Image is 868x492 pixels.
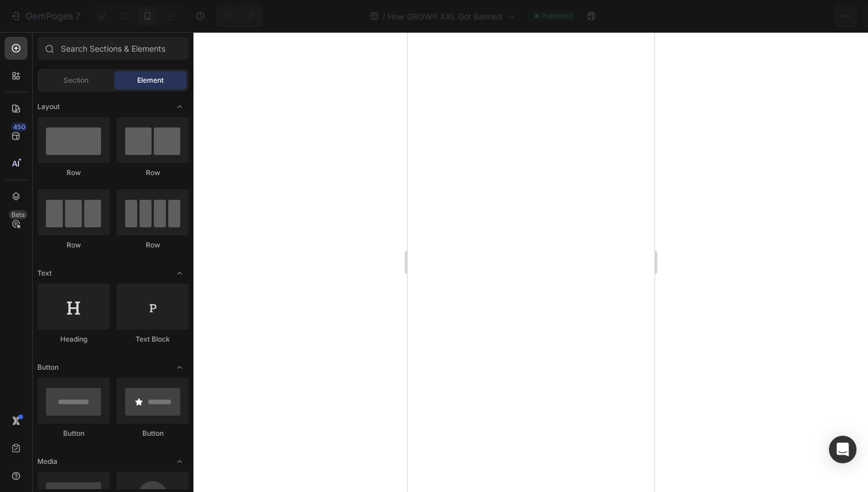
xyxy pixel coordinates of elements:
[792,5,840,28] button: Publish
[117,240,189,250] div: Row
[37,240,110,250] div: Row
[541,11,573,21] span: Published
[117,334,189,344] div: Text Block
[37,37,189,60] input: Search Sections & Elements
[37,362,59,373] span: Button
[5,5,86,28] button: 7
[37,456,57,467] span: Media
[37,334,110,344] div: Heading
[117,168,189,178] div: Row
[801,10,830,22] div: Publish
[37,102,60,112] span: Layout
[382,10,385,22] span: /
[117,428,189,439] div: Button
[37,268,52,278] span: Text
[137,75,164,86] span: Element
[9,210,28,219] div: Beta
[75,9,80,23] p: 7
[64,75,88,86] span: Section
[216,5,263,28] div: Undo/Redo
[759,11,778,21] span: Save
[387,10,502,22] span: How GROW® XXL Got Banned
[829,436,857,463] div: Open Intercom Messenger
[749,5,787,28] button: Save
[408,32,654,492] iframe: Design area
[170,358,189,377] span: Toggle open
[170,264,189,282] span: Toggle open
[170,452,189,471] span: Toggle open
[170,98,189,116] span: Toggle open
[11,122,28,131] div: 450
[37,168,110,178] div: Row
[37,428,110,439] div: Button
